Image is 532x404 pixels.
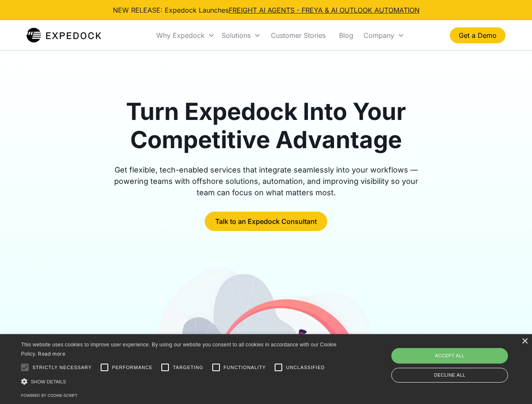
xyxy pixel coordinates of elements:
[156,31,205,40] div: Why Expedock
[450,27,505,43] a: Get a Demo
[364,31,394,40] div: Company
[229,6,420,14] a: FREIGHT AI AGENTS - FREYA & AI OUTLOOK AUTOMATION
[205,212,327,231] a: Talk to an Expedock Consultant
[218,21,264,50] div: Solutions
[112,364,153,371] span: Performance
[222,31,251,40] div: Solutions
[21,342,337,357] span: This website uses cookies to improve user experience. By using our website you consent to all coo...
[27,27,101,44] a: home
[264,21,332,50] a: Customer Stories
[21,393,78,398] a: Powered by cookie-script
[392,313,532,404] iframe: Chat Widget
[224,364,266,371] span: Functionality
[286,364,325,371] span: Unclassified
[332,21,360,50] a: Blog
[360,21,408,50] div: Company
[32,364,92,371] span: Strictly necessary
[38,351,65,357] a: Read more
[113,5,420,15] div: NEW RELEASE: Expedock Launches
[104,98,428,154] h1: Turn Expedock Into Your Competitive Advantage
[21,377,340,386] div: Show details
[104,164,428,198] div: Get flexible, tech-enabled services that integrate seamlessly into your workflows — powering team...
[153,21,218,50] div: Why Expedock
[31,379,66,384] span: Show details
[173,364,203,371] span: Targeting
[27,27,101,44] img: Expedock Logo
